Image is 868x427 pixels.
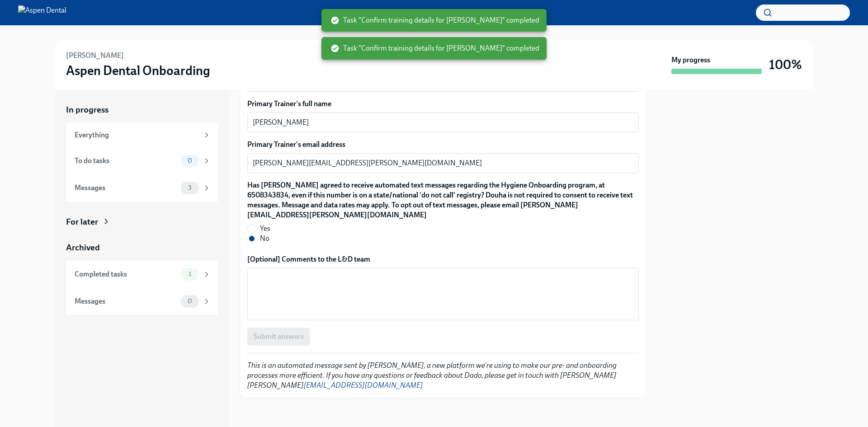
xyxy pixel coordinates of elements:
img: Aspen Dental [18,5,66,20]
span: Task "Confirm training details for [PERSON_NAME]" completed [330,15,539,25]
label: Has [PERSON_NAME] agreed to receive automated text messages regarding the Hygiene Onboarding prog... [247,180,639,220]
span: 3 [183,184,197,191]
span: 0 [182,157,198,164]
a: Archived [66,242,218,253]
a: Completed tasks1 [66,261,218,288]
span: No [260,234,269,244]
h3: Aspen Dental Onboarding [66,62,210,79]
div: To do tasks [75,156,177,166]
a: [EMAIL_ADDRESS][DOMAIN_NAME] [304,381,423,389]
div: Completed tasks [75,269,177,279]
h3: 100% [769,56,802,73]
span: 0 [182,298,198,305]
a: For later [66,216,218,228]
div: Messages [75,296,177,306]
span: 1 [183,271,197,277]
a: In progress [66,104,218,116]
a: To do tasks0 [66,147,218,174]
h6: [PERSON_NAME] [66,51,124,61]
textarea: [PERSON_NAME][EMAIL_ADDRESS][PERSON_NAME][DOMAIN_NAME] [253,158,633,169]
a: Messages3 [66,174,218,202]
a: Everything [66,123,218,147]
label: Primary Trainer's email address [247,140,639,150]
div: Everything [75,130,199,140]
label: Primary Trainer's full name [247,99,639,109]
label: [Optional] Comments to the L&D team [247,254,639,264]
div: Messages [75,183,177,193]
textarea: [PERSON_NAME] [253,117,633,128]
strong: My progress [671,55,710,65]
em: This is an automated message sent by [PERSON_NAME], a new platform we're using to make our pre- a... [247,361,617,389]
div: For later [66,216,98,228]
span: Task "Confirm training details for [PERSON_NAME]" completed [330,43,539,53]
a: Messages0 [66,288,218,315]
span: Yes [260,224,270,234]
